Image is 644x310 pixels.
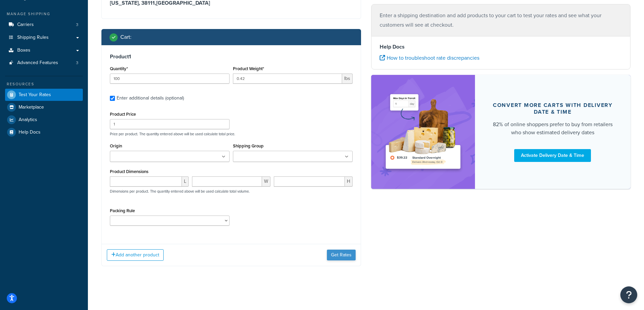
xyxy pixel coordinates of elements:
a: Advanced Features3 [5,57,83,69]
span: Help Docs [19,130,41,135]
span: L [182,176,189,187]
h4: Help Docs [380,43,622,51]
div: 82% of online shoppers prefer to buy from retailers who show estimated delivery dates [491,120,615,137]
button: Add another product [107,249,164,261]
div: Convert more carts with delivery date & time [491,102,615,115]
a: Test Your Rates [5,89,83,101]
label: Origin [110,143,122,148]
span: H [345,176,353,187]
label: Packing Rule [110,208,135,213]
span: 3 [76,22,78,28]
input: Enter additional details (optional) [110,96,115,101]
h2: Cart : [120,34,132,40]
span: 3 [76,60,78,66]
input: 0 [110,74,230,84]
a: Help Docs [5,126,83,138]
label: Product Dimensions [110,169,148,174]
label: Product Weight* [233,66,264,71]
a: Carriers3 [5,19,83,31]
a: How to troubleshoot rate discrepancies [380,54,479,62]
p: Dimensions per product. The quantity entered above will be used calculate total volume. [108,189,250,194]
span: lbs [342,74,353,84]
div: Enter additional details (optional) [117,93,184,103]
a: Analytics [5,114,83,126]
input: 0.00 [233,74,342,84]
span: Marketplace [19,105,44,110]
span: Carriers [17,22,34,28]
p: Enter a shipping destination and add products to your cart to test your rates and see what your c... [380,11,622,30]
img: feature-image-ddt-36eae7f7280da8017bfb280eaccd9c446f90b1fe08728e4019434db127062ab4.png [381,85,465,179]
span: Analytics [19,117,37,123]
label: Quantity* [110,66,128,71]
span: Shipping Rules [17,35,49,40]
span: Test Your Rates [19,92,51,98]
button: Open Resource Center [620,286,637,303]
label: Shipping Group [233,143,264,148]
button: Get Rates [327,250,356,260]
span: Advanced Features [17,60,58,66]
div: Manage Shipping [5,11,83,17]
a: Shipping Rules [5,31,83,44]
li: Carriers [5,19,83,31]
h3: Product 1 [110,53,353,60]
a: Activate Delivery Date & Time [514,149,591,162]
a: Marketplace [5,101,83,113]
span: Boxes [17,48,30,53]
label: Product Price [110,112,136,117]
a: Boxes [5,44,83,57]
p: Price per product. The quantity entered above will be used calculate total price. [108,132,354,136]
span: W [262,176,270,187]
div: Resources [5,81,83,87]
li: Advanced Features [5,57,83,69]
